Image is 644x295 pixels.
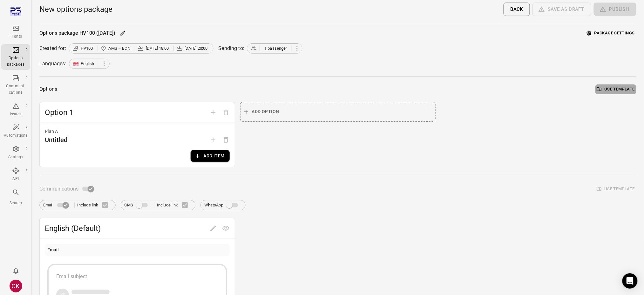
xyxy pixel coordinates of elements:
[622,273,638,289] div: Open Intercom Messenger
[1,143,30,162] a: Settings
[204,199,242,211] label: WhatsApp integration not set up. Contact Plan3 to enable this feature
[10,280,22,292] div: CK
[45,107,207,118] span: Option 1
[77,198,112,212] label: Include link
[4,154,28,161] div: Settings
[220,137,232,143] span: Options need to have at least one plan
[1,122,30,141] a: Automations
[125,199,152,211] label: Sms integration not set up. Contact Plan3 to enable this feature
[264,45,287,52] span: 1 passenger
[39,184,78,193] span: Communications
[81,61,94,67] span: English
[43,199,72,211] label: Email
[146,45,169,52] span: [DATE] 18:00
[1,100,30,119] a: Issues
[157,198,192,212] label: Include link
[4,176,28,182] div: API
[10,264,22,277] button: Notifications
[207,137,220,143] span: Add plan
[185,45,208,52] span: [DATE] 20:00
[1,187,30,208] button: Search
[39,45,66,52] div: Created for:
[504,3,530,16] button: Back
[4,133,28,139] div: Automations
[45,135,67,145] div: Untitled
[4,83,28,96] div: Communi-cations
[47,247,59,254] div: Email
[4,200,28,206] div: Search
[81,45,93,52] span: HV100
[1,23,30,42] a: Flights
[207,109,220,115] span: Add option
[45,223,207,234] span: English (Default)
[1,72,30,98] a: Communi-cations
[595,84,636,94] button: Use template
[219,45,245,52] div: Sending to:
[1,44,30,70] a: Options packages
[1,165,30,184] a: API
[4,55,28,68] div: Options packages
[4,33,28,40] div: Flights
[207,225,220,231] span: Edit
[7,277,25,295] button: Christine Kaducova
[220,109,232,115] span: Delete option
[220,225,232,231] span: Preview
[191,150,229,162] button: Add item
[39,60,66,68] div: Languages:
[45,128,230,135] div: Plan A
[247,43,302,54] div: 1 passenger
[118,28,128,38] button: Edit
[39,4,112,14] h1: New options package
[39,29,116,37] div: Options package HV100 ([DATE])
[39,85,57,94] div: Options
[4,111,28,118] div: Issues
[69,59,110,69] div: English
[109,45,130,52] span: AMS – BCN
[585,28,636,38] button: Package settings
